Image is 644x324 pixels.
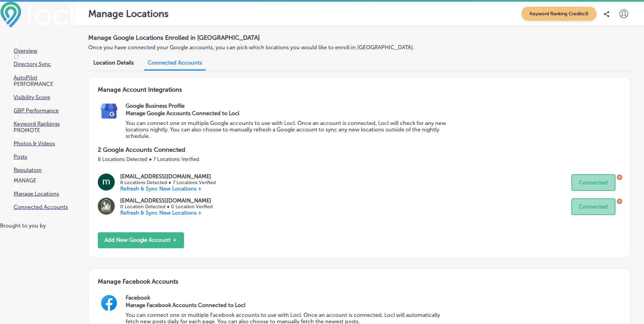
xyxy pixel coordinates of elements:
p: 8 Locations Detected ● 7 Locations Verified [120,180,215,185]
p: Refresh & Sync New Locations + [120,210,212,216]
p: AutoPilot [14,74,75,81]
h2: Facebook [126,294,621,301]
p: 0 Location Detected ● 0 Location Verified [120,204,212,210]
h2: Google Business Profile [126,103,621,109]
a: Reputation [14,160,75,173]
p: Once you have connected your Google accounts, you can pick which locations you would like to enro... [88,44,441,51]
p: Posts [14,154,75,160]
p: Manage Locations [88,8,169,19]
span: Location Details [93,59,134,66]
p: [EMAIL_ADDRESS][DOMAIN_NAME] [120,173,215,180]
p: Connected Accounts [14,204,75,210]
h3: Manage Account Integrations [98,86,621,103]
a: Posts [14,147,75,160]
p: PROMOTE [14,127,75,133]
h3: Manage Facebook Accounts [98,278,621,294]
a: Directory Sync [14,54,75,67]
p: Keyword Rankings [14,121,75,127]
p: You can connect one or multiple Google accounts to use with Locl. Once an account is connected, L... [126,120,447,139]
a: Keyword Rankings [14,114,75,127]
a: AutoPilot [14,68,75,81]
p: Manage Locations [14,191,75,197]
p: Reputation [14,167,75,173]
h3: Manage Google Accounts Connected to Locl [126,110,447,116]
p: Overview [14,48,75,54]
p: PERFORMANCE [14,81,75,87]
a: Photos & Videos [14,134,75,147]
h2: Manage Google Locations Enrolled in [GEOGRAPHIC_DATA] [88,31,630,44]
a: Manage Locations [14,184,75,197]
button: Connected [571,174,615,191]
a: Visibility Score [14,88,75,101]
p: Directory Sync [14,61,75,67]
a: Overview [14,41,75,54]
p: GBP Performance [14,107,75,114]
a: GBP Performance [14,101,75,114]
p: [EMAIL_ADDRESS][DOMAIN_NAME] [120,197,212,204]
span: Keyword Ranking Credits: 0 [521,7,596,21]
button: Add New Google Account ＋ [98,232,184,248]
button: Connected [571,198,615,215]
p: 2 Google Accounts Connected [98,146,621,154]
p: MANAGE [14,177,75,184]
p: 8 Locations Detected ● 7 Locations Verified [98,156,621,162]
span: Connected Accounts [148,59,202,66]
h3: Manage Facebook Accounts Connected to Locl [126,302,447,308]
p: Photos & Videos [14,140,75,147]
a: Connected Accounts [14,197,75,210]
p: Visibility Score [14,94,75,101]
p: Refresh & Sync New Locations + [120,185,215,192]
